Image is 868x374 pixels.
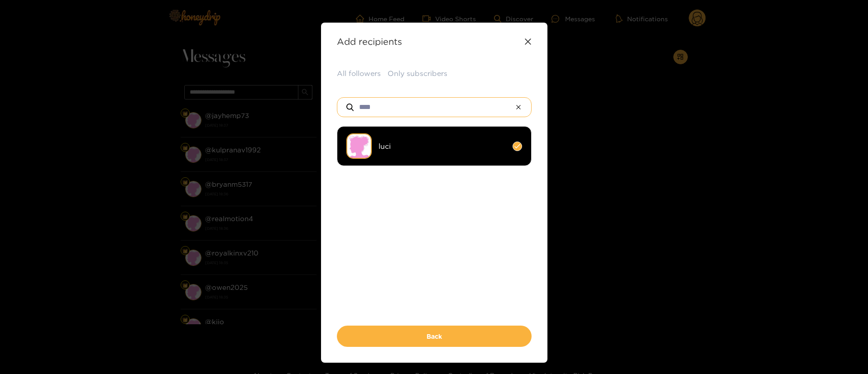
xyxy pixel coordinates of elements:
button: All followers [337,68,381,79]
img: no-avatar.png [346,133,372,159]
strong: Add recipients [337,36,402,47]
button: Back [337,326,532,347]
span: luci [379,141,506,151]
button: Only subscribers [388,68,447,79]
